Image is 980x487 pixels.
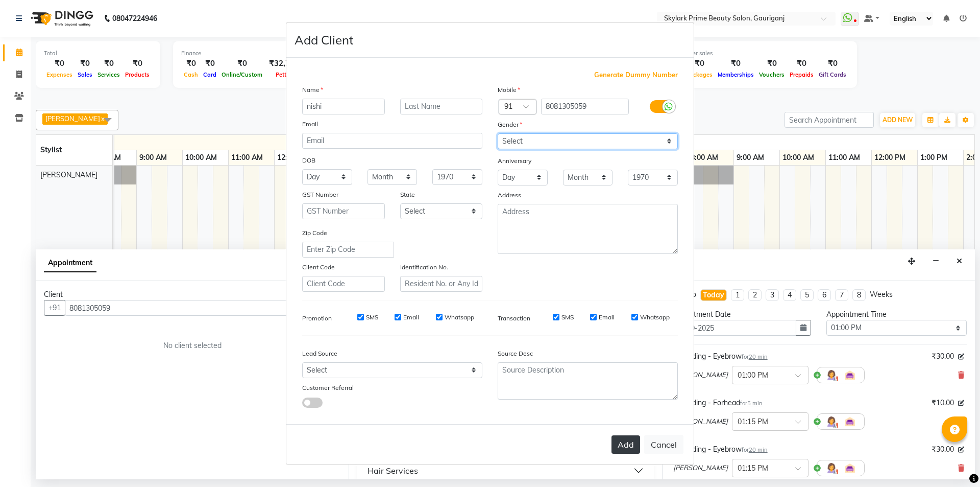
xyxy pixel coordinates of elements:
label: Customer Referral [302,383,354,392]
h4: Add Client [295,31,353,49]
label: Lead Source [302,349,337,358]
input: Email [302,133,482,149]
label: Email [302,120,318,129]
label: Email [403,313,419,322]
input: Last Name [400,99,483,114]
input: Mobile [541,99,629,114]
label: State [400,190,415,199]
span: Generate Dummy Number [594,70,678,80]
label: Client Code [302,263,335,272]
input: Client Code [302,276,385,292]
label: Promotion [302,314,332,323]
input: First Name [302,99,385,114]
label: Whatsapp [445,313,474,322]
label: Source Desc [498,349,533,358]
label: Mobile [498,85,520,95]
label: SMS [366,313,378,322]
label: Address [498,191,521,200]
label: Name [302,85,323,95]
label: Whatsapp [640,313,670,322]
label: Transaction [498,314,530,323]
label: Anniversary [498,156,531,166]
input: GST Number [302,203,385,219]
input: Enter Zip Code [302,242,394,258]
button: Cancel [644,435,683,454]
label: SMS [561,313,574,322]
label: Email [599,313,615,322]
input: Resident No. or Any Id [400,276,483,292]
label: DOB [302,156,315,165]
label: Gender [498,120,522,129]
label: GST Number [302,190,338,199]
button: Add [611,435,640,454]
label: Identification No. [400,263,448,272]
label: Zip Code [302,228,327,238]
